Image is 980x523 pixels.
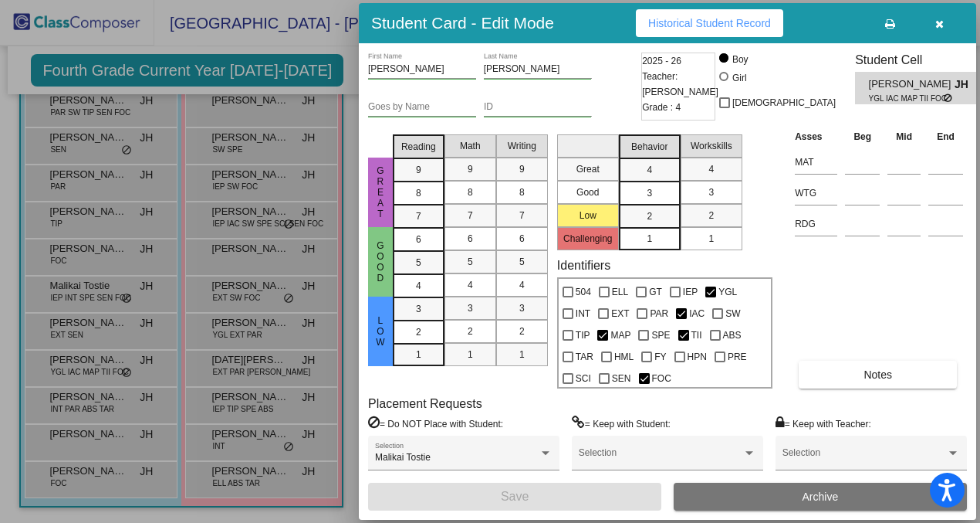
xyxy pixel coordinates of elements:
[612,369,631,388] span: SEN
[519,209,525,222] span: 7
[688,348,707,366] span: HPN
[468,209,473,222] span: 7
[683,283,698,301] span: IEP
[614,348,634,366] span: HML
[674,483,967,511] button: Archive
[803,491,839,503] span: Archive
[519,255,525,269] span: 5
[718,283,737,301] span: YGL
[631,140,667,154] span: Behavior
[468,278,473,292] span: 4
[468,255,473,269] span: 5
[371,13,554,32] h3: Student Card - Edit Mode
[519,232,525,246] span: 6
[519,185,525,199] span: 8
[691,326,702,345] span: TII
[368,102,476,113] input: goes by name
[576,348,593,366] span: TAR
[651,326,670,345] span: SPE
[576,326,590,345] span: TIP
[955,76,976,93] span: JH
[725,304,740,323] span: SW
[468,324,473,338] span: 2
[416,348,421,362] span: 1
[642,69,718,100] span: Teacher: [PERSON_NAME]
[468,348,473,362] span: 1
[368,416,503,431] label: = Do NOT Place with Student:
[468,185,473,199] span: 8
[649,283,662,301] span: GT
[416,186,421,200] span: 8
[460,139,481,153] span: Math
[368,483,661,511] button: Save
[732,71,747,85] div: Girl
[691,139,732,153] span: Workskills
[869,93,944,104] span: YGL IAC MAP TII FOC
[795,151,837,174] input: assessment
[799,361,957,389] button: Notes
[654,348,666,366] span: FY
[519,324,525,338] span: 2
[557,258,610,273] label: Identifiers
[375,452,431,463] span: Malikai Tostie
[373,165,387,219] span: Great
[501,490,529,503] span: Save
[795,212,837,236] input: assessment
[647,163,652,177] span: 4
[728,348,747,366] span: PRE
[884,128,924,145] th: Mid
[732,53,749,66] div: Boy
[368,396,482,411] label: Placement Requests
[795,182,837,205] input: assessment
[791,128,841,145] th: Asses
[416,163,421,177] span: 9
[708,162,714,176] span: 4
[576,369,591,388] span: SCI
[519,162,525,176] span: 9
[519,301,525,315] span: 3
[611,304,629,323] span: EXT
[708,209,714,222] span: 2
[648,17,771,29] span: Historical Student Record
[612,283,628,301] span: ELL
[416,279,421,293] span: 4
[636,9,783,37] button: Historical Student Record
[723,326,742,345] span: ABS
[689,304,705,323] span: IAC
[647,186,652,200] span: 3
[650,304,668,323] span: PAR
[642,100,681,115] span: Grade : 4
[468,232,473,246] span: 6
[841,128,884,145] th: Beg
[373,240,387,284] span: Good
[708,185,714,199] span: 3
[519,278,525,292] span: 4
[732,93,836,112] span: [DEMOGRAPHIC_DATA]
[652,369,671,388] span: FOC
[416,256,421,270] span: 5
[416,325,421,339] span: 2
[869,76,955,93] span: [PERSON_NAME]
[373,315,387,348] span: Low
[468,162,473,176] span: 9
[610,326,630,345] span: MAP
[416,209,421,223] span: 7
[708,232,714,246] span: 1
[576,304,590,323] span: INT
[416,233,421,246] span: 6
[647,232,652,246] span: 1
[576,283,591,301] span: 504
[647,209,652,223] span: 2
[776,416,871,431] label: = Keep with Teacher:
[416,302,421,316] span: 3
[924,128,967,145] th: End
[401,140,436,154] span: Reading
[508,139,536,153] span: Writing
[863,368,892,381] span: Notes
[468,301,473,315] span: 3
[572,416,671,431] label: = Keep with Student:
[519,348,525,362] span: 1
[642,53,681,69] span: 2025 - 26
